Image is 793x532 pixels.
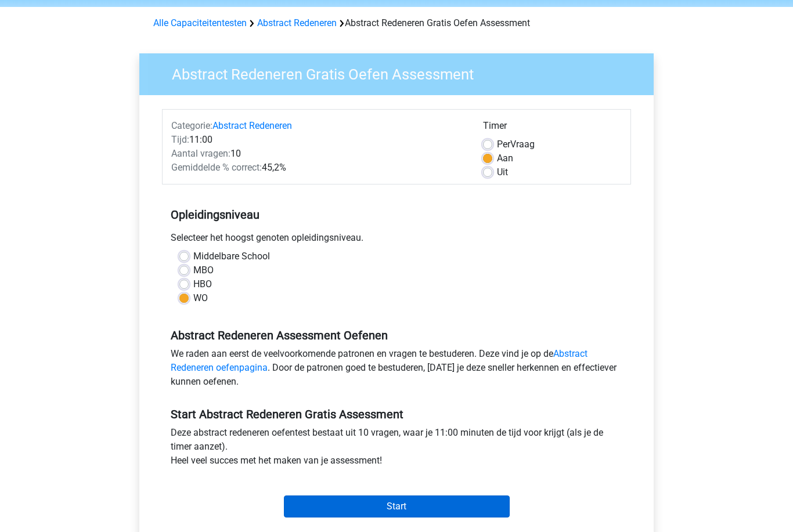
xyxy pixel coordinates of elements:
[171,121,212,132] span: Categorie:
[497,166,508,180] label: Uit
[171,329,622,343] h5: Abstract Redeneren Assessment Oefenen
[163,147,474,161] div: 10
[171,135,189,146] span: Tijd:
[212,121,292,132] a: Abstract Redeneren
[162,426,631,473] div: Deze abstract redeneren oefentest bestaat uit 10 vragen, waar je 11:00 minuten de tijd voor krijg...
[158,61,645,84] h3: Abstract Redeneren Gratis Oefen Assessment
[171,408,622,422] h5: Start Abstract Redeneren Gratis Assessment
[193,292,208,306] label: WO
[483,120,622,138] div: Timer
[149,17,644,31] div: Abstract Redeneren Gratis Oefen Assessment
[171,204,622,227] h5: Opleidingsniveau
[497,139,510,150] span: Per
[171,162,262,173] span: Gemiddelde % correct:
[163,133,474,147] div: 11:00
[193,264,214,278] label: MBO
[153,18,247,29] a: Alle Capaciteitentesten
[162,231,631,250] div: Selecteer het hoogst genoten opleidingsniveau.
[163,161,474,175] div: 45,2%
[171,149,230,160] span: Aantal vragen:
[193,278,212,292] label: HBO
[497,138,535,152] label: Vraag
[162,348,631,394] div: We raden aan eerst de veelvoorkomende patronen en vragen te bestuderen. Deze vind je op de . Door...
[257,18,337,29] a: Abstract Redeneren
[284,496,510,518] input: Start
[193,250,270,264] label: Middelbare School
[497,152,513,166] label: Aan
